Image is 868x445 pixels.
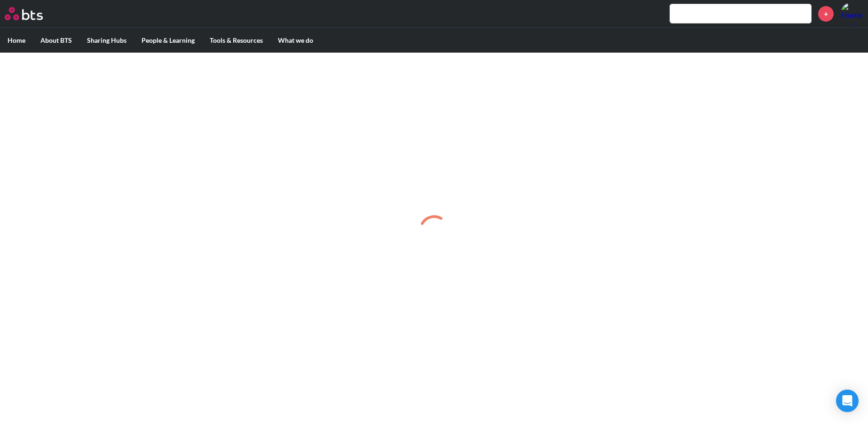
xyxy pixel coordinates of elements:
img: Emelie Linden [841,2,863,25]
a: + [818,6,834,22]
label: People & Learning [134,28,202,53]
div: Open Intercom Messenger [836,390,859,412]
label: Sharing Hubs [79,28,134,53]
label: What we do [270,28,321,53]
label: Tools & Resources [202,28,270,53]
a: Profile [841,2,863,25]
label: About BTS [33,28,79,53]
a: Go home [5,7,60,20]
img: BTS Logo [5,7,43,20]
